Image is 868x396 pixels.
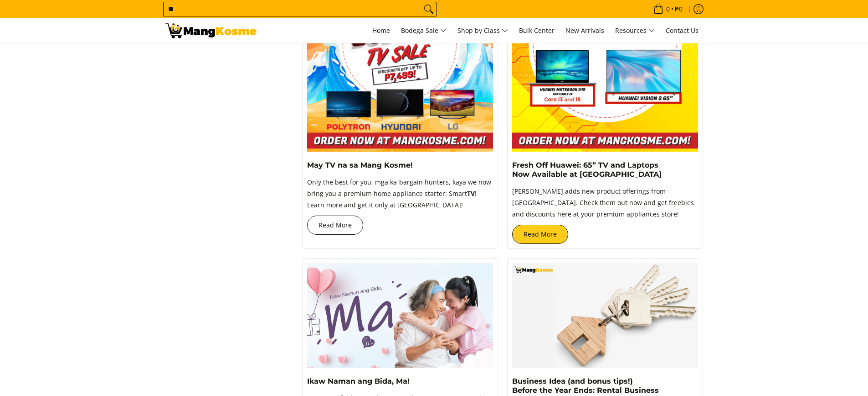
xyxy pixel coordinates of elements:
span: Shop by Class [457,25,508,37]
span: • [651,4,685,14]
a: Business Idea (and bonus tips!) Before the Year Ends: Rental Business [512,377,659,395]
img: Search: 6 results found for &quot;tv&quot; | Mang Kosme [165,23,257,38]
span: New Arrivals [565,26,604,35]
button: Search [421,2,436,16]
a: Fresh Off Huawei: 65” TV and Laptops Now Available at [GEOGRAPHIC_DATA] [512,161,662,179]
a: Bulk Center [514,18,559,43]
a: May TV na sa Mang Kosme! [307,161,413,169]
a: Bodega Sale [396,18,451,43]
a: Shop by Class [453,18,513,43]
span: Resources [615,25,655,37]
a: Ikaw Naman ang Bida, Ma! [307,377,410,385]
a: New Arrivals [561,18,609,43]
a: Read More [307,216,363,235]
a: Resources [611,18,659,43]
a: Contact Us [661,18,703,43]
a: Home [368,18,395,43]
nav: Main Menu [266,18,703,43]
img: https://mangkosme.com/blogs/posts/your-ultimate-negosyo-guide-with-mang-kosme [512,263,698,368]
strong: TV [467,189,475,198]
span: Bulk Center [519,26,555,35]
img: mang-kosme-mothers-day-2024-gift-ideas-na-deserve-ni-nanay [307,263,493,368]
span: Bodega Sale [401,25,447,37]
span: [PERSON_NAME] adds new product offerings from [GEOGRAPHIC_DATA]. Check them out now and get freeb... [512,187,694,218]
span: Only the best for you, mga ka-bargain hunters, kaya we now bring you a premium home appliance sta... [307,178,491,209]
span: Contact Us [666,26,699,35]
span: 0 [665,6,671,12]
a: Read More [512,225,568,244]
span: Home [372,26,390,35]
span: ₱0 [673,6,684,12]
